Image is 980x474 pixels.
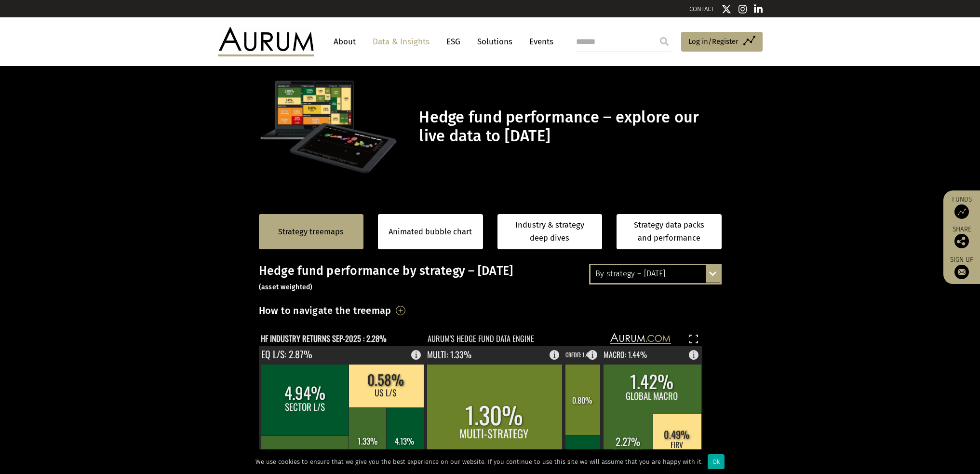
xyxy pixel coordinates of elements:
a: ESG [442,33,465,51]
a: Sign up [948,256,975,279]
span: Log in/Register [688,36,738,47]
a: Industry & strategy deep dives [497,214,603,249]
h1: Hedge fund performance – explore our live data to [DATE] [419,108,719,146]
a: CONTACT [689,5,714,13]
div: Ok [708,454,725,469]
a: About [329,33,361,51]
img: Instagram icon [738,4,747,14]
small: (asset weighted) [259,283,313,291]
div: By strategy – [DATE] [591,265,720,283]
a: Funds [948,195,975,219]
a: Strategy data packs and performance [617,214,722,249]
img: Access Funds [954,204,969,219]
a: Events [524,33,553,51]
img: Linkedin icon [754,4,763,14]
a: Log in/Register [681,32,763,52]
img: Share this post [954,234,969,248]
div: Share [948,226,975,248]
a: Animated bubble chart [389,226,472,238]
img: Sign up to our newsletter [954,265,969,279]
a: Solutions [472,33,517,51]
a: Data & Insights [368,33,434,51]
a: Strategy treemaps [278,226,344,238]
img: Aurum [218,27,314,56]
h3: Hedge fund performance by strategy – [DATE] [259,264,722,293]
input: Submit [655,32,674,51]
img: Twitter icon [722,4,731,14]
h3: How to navigate the treemap [259,302,391,319]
